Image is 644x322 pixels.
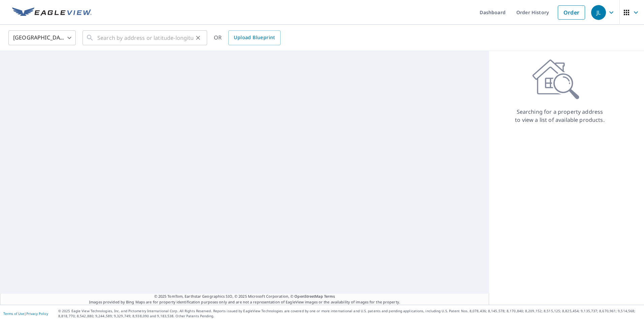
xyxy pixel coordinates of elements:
a: Terms [324,294,335,299]
a: Privacy Policy [26,311,48,316]
div: JL [591,5,606,20]
div: OR [214,30,281,45]
a: Upload Blueprint [228,30,280,45]
p: | [3,312,48,316]
p: © 2025 Eagle View Technologies, Inc. and Pictometry International Corp. All Rights Reserved. Repo... [58,308,641,319]
a: Terms of Use [3,311,24,316]
input: Search by address or latitude-longitude [97,28,193,47]
a: Order [558,5,585,20]
a: OpenStreetMap [294,294,323,299]
span: © 2025 TomTom, Earthstar Geographics SIO, © 2025 Microsoft Corporation, © [154,294,335,299]
div: [GEOGRAPHIC_DATA] [8,28,76,47]
button: Clear [193,33,203,43]
p: Searching for a property address to view a list of available products. [515,108,605,124]
span: Upload Blueprint [234,33,275,42]
img: EV Logo [12,7,92,18]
